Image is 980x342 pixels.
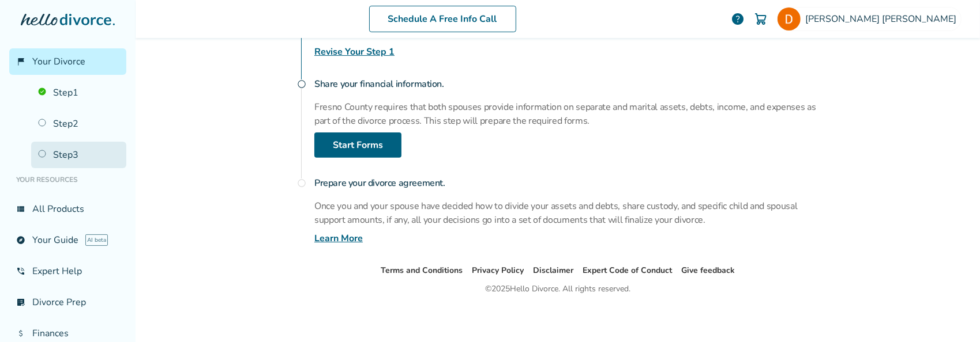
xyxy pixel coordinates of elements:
a: flag_2Your Divorce [9,48,126,75]
span: attach_money [16,329,25,338]
a: Expert Code of Conduct [583,265,672,276]
h4: Share your financial information. [314,73,825,96]
a: phone_in_talkExpert Help [9,258,126,284]
a: Step2 [31,111,126,137]
a: exploreYour GuideAI beta [9,227,126,253]
h4: Prepare your divorce agreement. [314,172,825,195]
span: phone_in_talk [16,267,25,276]
span: flag_2 [16,57,25,66]
a: Revise Your Step 1 [314,45,395,59]
a: Terms and Conditions [381,265,463,276]
a: list_alt_checkDivorce Prep [9,289,126,316]
span: [PERSON_NAME] [PERSON_NAME] [805,13,961,25]
a: Schedule A Free Info Call [369,6,516,32]
span: view_list [16,204,25,214]
span: Your Divorce [32,55,85,68]
span: list_alt_check [16,298,25,307]
li: Your Resources [9,168,126,191]
a: Learn More [314,231,363,245]
a: Privacy Policy [472,265,524,276]
span: AI beta [85,234,108,246]
span: explore [16,235,25,245]
div: © 2025 Hello Divorce. All rights reserved. [485,282,630,296]
img: Daniel Arnold [778,7,801,31]
a: Start Forms [314,132,401,158]
span: radio_button_unchecked [297,79,306,89]
li: Give feedback [681,264,735,278]
a: Step1 [31,79,126,106]
a: view_listAll Products [9,196,126,222]
p: Fresno County requires that both spouses provide information on separate and marital assets, debt... [314,100,825,128]
a: help [731,12,745,26]
iframe: Chat Widget [922,287,980,342]
p: Once you and your spouse have decided how to divide your assets and debts, share custody, and spe... [314,199,825,227]
span: radio_button_unchecked [297,178,306,188]
li: Disclaimer [533,264,573,278]
img: Cart [754,12,768,26]
a: Step3 [31,142,126,168]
